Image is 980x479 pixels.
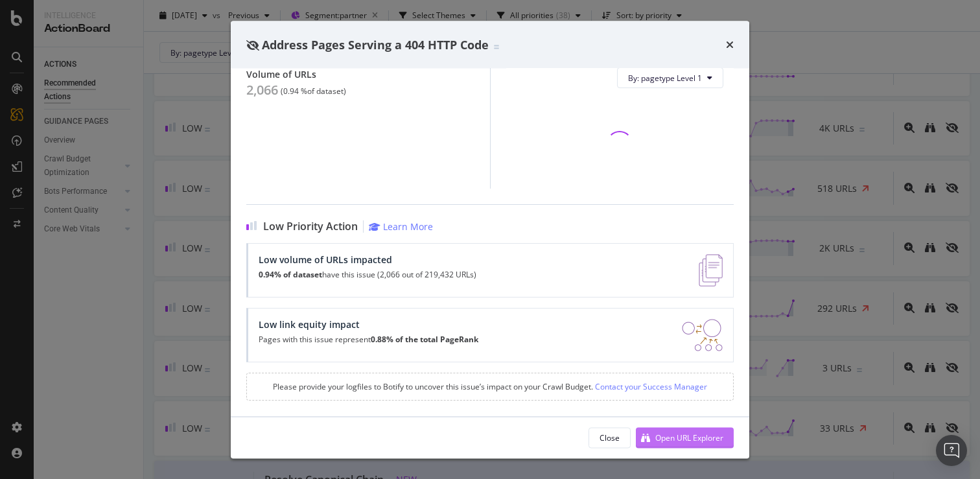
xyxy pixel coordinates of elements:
[259,320,478,331] div: Low link equity impact
[383,221,433,233] div: Learn More
[371,334,478,345] strong: 0.88% of the total PageRank
[682,320,723,352] img: DDxVyA23.png
[494,45,499,49] img: Equal
[263,221,358,233] span: Low Priority Action
[600,432,620,443] div: Close
[655,432,723,443] div: Open URL Explorer
[369,221,433,233] a: Learn More
[593,382,707,393] a: Contact your Success Manager
[628,73,702,84] span: By: pagetype Level 1
[636,427,734,448] button: Open URL Explorer
[617,68,723,89] button: By: pagetype Level 1
[936,435,967,466] div: Open Intercom Messenger
[246,83,278,99] div: 2,066
[246,69,474,80] div: Volume of URLs
[246,40,259,50] div: eye-slash
[231,21,749,458] div: modal
[262,36,489,52] span: Address Pages Serving a 404 HTTP Code
[259,336,478,345] p: Pages with this issue represent
[259,271,476,280] p: have this issue (2,066 out of 219,432 URLs)
[726,36,734,53] div: times
[259,270,322,281] strong: 0.94% of dataset
[699,255,723,287] img: e5DMFwAAAABJRU5ErkJggg==
[259,255,476,266] div: Low volume of URLs impacted
[281,88,346,97] div: ( 0.94 % of dataset )
[589,427,631,448] button: Close
[246,373,734,401] div: Please provide your logfiles to Botify to uncover this issue’s impact on your Crawl Budget.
